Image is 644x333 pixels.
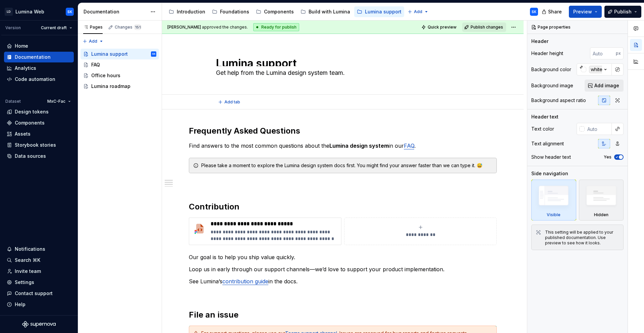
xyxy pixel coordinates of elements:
[365,8,401,15] div: Lumina support
[4,140,74,150] a: Storybook stories
[531,140,564,147] div: Text alignment
[4,299,74,310] button: Help
[532,9,536,14] div: SK
[189,265,497,273] p: Loop us in early through our support channels—we’d love to support your product implementation.
[4,74,74,85] a: Code automation
[15,43,28,49] div: Home
[604,6,641,18] button: Publish
[4,106,74,117] a: Design tokens
[15,301,25,308] div: Help
[84,8,147,15] div: Documentation
[80,49,159,92] div: Page tree
[590,47,616,59] input: Auto
[4,151,74,161] a: Data sources
[4,266,74,277] a: Invite team
[15,268,41,275] div: Invite team
[253,6,297,17] a: Components
[594,82,619,89] span: Add image
[15,257,40,264] div: Search ⌘K
[585,80,624,92] button: Add image
[222,278,268,285] a: contribution guide
[5,99,21,104] div: Dataset
[38,23,75,33] button: Current draft
[4,129,74,139] a: Assets
[471,25,503,30] span: Publish changes
[531,126,554,132] div: Text color
[167,25,248,30] span: approved the changes.
[166,5,404,18] div: Page tree
[189,277,497,285] p: See Lumina’s in the docs.
[47,99,65,104] span: MxC-Fac
[189,253,497,261] p: Our goal is to help you ship value quickly.
[594,212,608,218] div: Hidden
[614,8,632,15] span: Publish
[4,277,74,288] a: Settings
[616,51,621,56] p: px
[531,113,558,120] div: Header text
[15,290,53,297] div: Contact support
[1,4,76,19] button: LDLumina WebSK
[80,49,159,59] a: Lumina supportSK
[414,9,422,14] span: Add
[220,8,249,15] div: Foundations
[166,6,208,17] a: Introduction
[309,8,350,15] div: Build with Lumina
[177,8,205,15] div: Introduction
[15,153,46,159] div: Data sources
[15,279,34,286] div: Settings
[15,8,44,15] div: Lumina Web
[531,154,571,160] div: Show header text
[209,6,252,17] a: Foundations
[134,25,142,30] span: 151
[4,244,74,254] button: Notifications
[189,142,497,150] p: Find answers to the most common questions about the in our .
[5,25,21,31] div: Version
[404,142,414,149] a: FAQ
[298,6,353,17] a: Build with Lumina
[531,38,548,45] div: Header
[4,63,74,74] a: Analytics
[531,66,571,73] div: Background color
[91,83,130,90] div: Lumina roadmap
[579,180,624,221] div: Hidden
[167,25,201,30] span: [PERSON_NAME]
[192,221,208,237] img: 3874a4a0-a6ba-41d9-a016-89031b96b103.png
[215,67,468,78] textarea: Get help from the Lumina design system team.
[224,99,240,105] span: Add tab
[189,126,497,136] h2: Frequently Asked Questions
[531,82,573,89] div: Background image
[462,22,506,32] button: Publish changes
[67,9,72,14] div: SK
[44,97,74,106] button: MxC-Fac
[15,120,45,126] div: Components
[80,37,106,46] button: Add
[548,8,562,15] span: Share
[569,6,602,18] button: Preview
[545,230,619,246] div: This setting will be applied to your published documentation. Use preview to see how it looks.
[15,142,56,148] div: Storybook stories
[152,51,156,57] div: SK
[91,72,120,79] div: Office hours
[577,63,612,76] button: white
[22,321,56,328] svg: Supernova Logo
[15,65,36,72] div: Analytics
[531,180,576,221] div: Visible
[573,8,592,15] span: Preview
[406,7,431,16] button: Add
[15,108,49,115] div: Design tokens
[253,23,299,31] div: Ready for publish
[5,8,13,16] div: LD
[4,41,74,51] a: Home
[89,39,97,44] span: Add
[4,255,74,266] button: Search ⌘K
[604,154,611,160] label: Yes
[80,59,159,70] a: FAQ
[589,66,604,73] div: white
[329,142,389,149] strong: Lumina design system
[428,25,457,30] span: Quick preview
[531,50,563,57] div: Header height
[15,131,31,137] div: Assets
[354,6,404,17] a: Lumina support
[80,70,159,81] a: Office hours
